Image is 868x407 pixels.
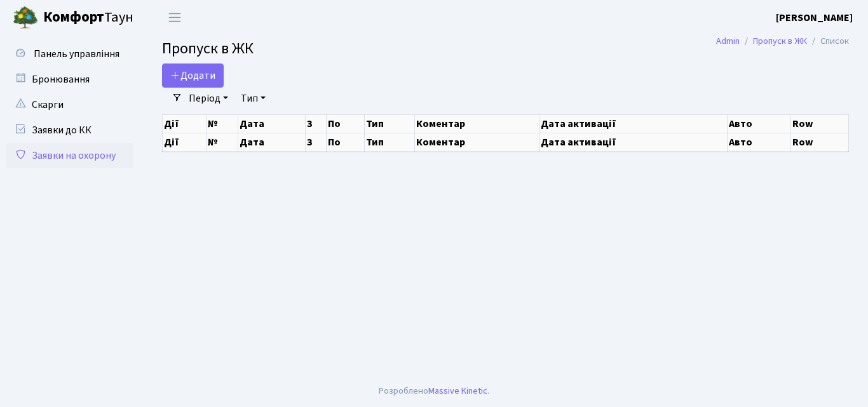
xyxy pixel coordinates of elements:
th: Коментар [414,133,539,151]
a: Пропуск в ЖК [753,34,807,48]
button: Переключити навігацію [159,7,191,28]
th: Дата [238,133,305,151]
a: Тип [236,88,271,109]
th: Тип [364,114,414,133]
span: Таун [43,7,133,29]
a: Заявки на охорону [6,143,133,168]
b: Комфорт [43,7,104,27]
th: № [207,114,238,133]
th: Row [791,133,849,151]
th: № [207,133,238,151]
th: Тип [364,133,414,151]
b: [PERSON_NAME] [776,11,853,25]
th: Дата [238,114,305,133]
a: Скарги [6,92,133,117]
th: Дії [163,133,207,151]
th: Дії [163,114,207,133]
th: Авто [727,114,790,133]
a: Massive Kinetic [428,384,487,397]
th: Дата активації [539,114,727,133]
a: Додати [162,63,224,88]
th: Row [791,114,849,133]
a: Панель управління [6,41,133,67]
th: Коментар [414,114,539,133]
a: Заявки до КК [6,117,133,143]
th: По [327,114,365,133]
span: Пропуск в ЖК [162,37,254,60]
th: Авто [727,133,790,151]
span: Панель управління [34,47,119,61]
li: Список [807,34,849,48]
span: Додати [170,69,215,83]
th: По [327,133,365,151]
a: [PERSON_NAME] [776,10,853,25]
a: Бронювання [6,67,133,92]
th: З [305,133,326,151]
th: Дата активації [539,133,727,151]
img: logo.png [13,5,38,30]
div: Розроблено . [379,384,489,398]
a: Admin [716,34,740,48]
th: З [305,114,326,133]
a: Період [184,88,233,109]
nav: breadcrumb [697,28,868,55]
